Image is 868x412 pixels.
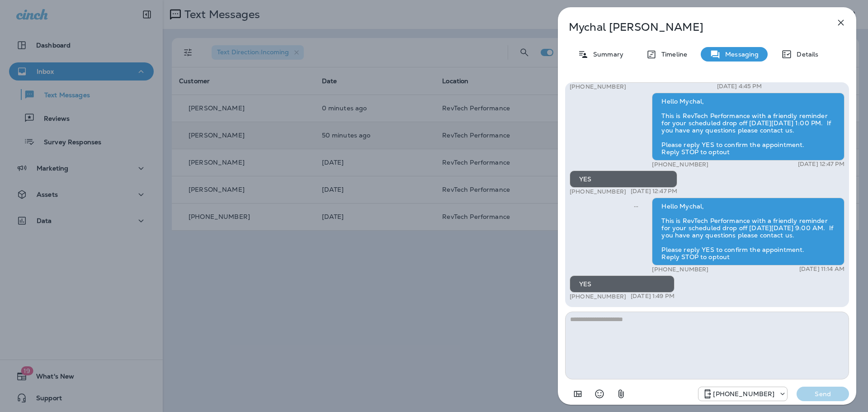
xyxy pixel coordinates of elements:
[792,51,818,58] p: Details
[570,293,626,300] p: [PHONE_NUMBER]
[570,275,675,293] div: YES
[799,265,844,273] p: [DATE] 11:14 AM
[631,188,677,195] p: [DATE] 12:47 PM
[717,83,762,90] p: [DATE] 4:45 PM
[570,188,626,195] p: [PHONE_NUMBER]
[569,21,816,33] p: Mychal [PERSON_NAME]
[589,51,623,58] p: Summary
[698,388,787,399] div: +1 (571) 520-7309
[652,198,844,265] div: Hello Mychal, This is RevTech Performance with a friendly reminder for your scheduled drop off [D...
[657,51,687,58] p: Timeline
[713,390,774,398] p: [PHONE_NUMBER]
[631,293,675,300] p: [DATE] 1:49 PM
[590,385,609,403] button: Select an emoji
[652,161,708,168] p: [PHONE_NUMBER]
[570,83,626,90] p: [PHONE_NUMBER]
[798,161,844,168] p: [DATE] 12:47 PM
[652,265,708,273] p: [PHONE_NUMBER]
[634,202,638,210] span: Sent
[652,93,844,161] div: Hello Mychal, This is RevTech Performance with a friendly reminder for your scheduled drop off [D...
[721,51,759,58] p: Messaging
[570,170,677,188] div: YES
[569,385,587,403] button: Add in a premade template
